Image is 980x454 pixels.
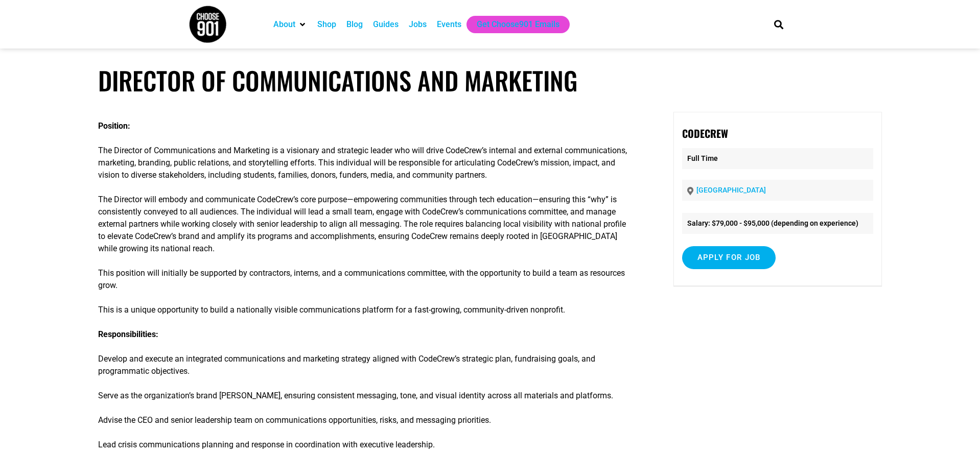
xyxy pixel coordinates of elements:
[682,246,776,269] input: Apply for job
[273,18,295,31] a: About
[682,148,874,169] p: Full Time
[771,16,787,33] div: Search
[98,267,634,292] p: This position will initially be supported by contractors, interns, and a communications committee...
[268,16,312,33] div: About
[98,121,130,131] strong: Position:
[98,414,634,426] p: Advise the CEO and senior leadership team on communications opportunities, risks, and messaging p...
[437,18,461,31] a: Events
[477,18,559,31] a: Get Choose901 Emails
[98,390,634,402] p: Serve as the organization’s brand [PERSON_NAME], ensuring consistent messaging, tone, and visual ...
[373,18,399,31] a: Guides
[317,18,336,31] a: Shop
[696,186,766,194] a: [GEOGRAPHIC_DATA]
[98,304,634,316] p: This is a unique opportunity to build a nationally visible communications platform for a fast-gro...
[98,439,634,451] p: Lead crisis communications planning and response in coordination with executive leadership.
[682,213,874,234] li: Salary: $79,000 - $95,000 (depending on experience)
[346,18,363,31] a: Blog
[98,329,158,339] strong: Responsibilities:
[98,65,882,95] h1: Director of Communications and Marketing
[682,126,728,141] strong: CodeCrew
[98,328,634,377] p: Develop and execute an integrated communications and marketing strategy aligned with CodeCrew’s s...
[98,194,634,255] p: The Director will embody and communicate CodeCrew’s core purpose—empowering communities through t...
[409,18,427,31] a: Jobs
[268,16,757,33] nav: Main nav
[98,145,634,181] p: The Director of Communications and Marketing is a visionary and strategic leader who will drive C...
